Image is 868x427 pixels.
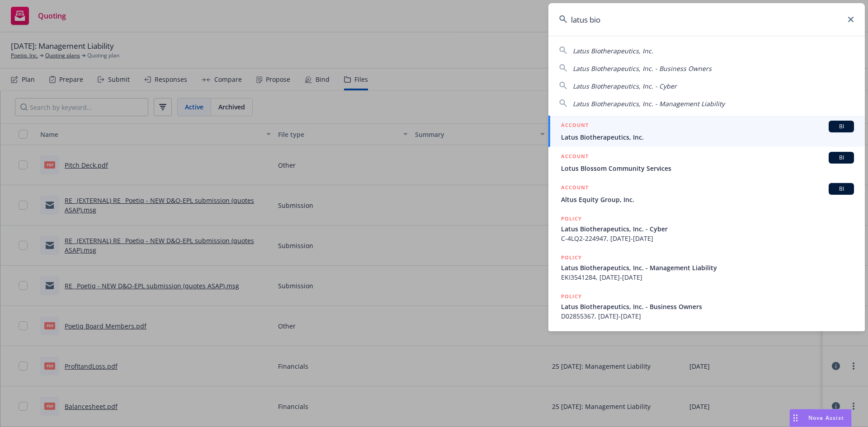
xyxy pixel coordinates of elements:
[789,409,852,427] button: Nova Assist
[561,292,582,301] h5: POLICY
[832,185,850,193] span: BI
[573,47,653,55] span: Latus Biotherapeutics, Inc.
[832,154,850,162] span: BI
[561,272,854,282] span: EKI3541284, [DATE]-[DATE]
[561,121,589,131] h5: ACCOUNT
[548,287,865,326] a: POLICYLatus Biotherapeutics, Inc. - Business OwnersD02855367, [DATE]-[DATE]
[561,214,582,223] h5: POLICY
[561,195,854,204] span: Altus Equity Group, Inc.
[561,224,854,234] span: Latus Biotherapeutics, Inc. - Cyber
[832,122,850,131] span: BI
[548,147,865,178] a: ACCOUNTBILotus Blossom Community Services
[808,414,844,422] span: Nova Assist
[548,178,865,209] a: ACCOUNTBIAltus Equity Group, Inc.
[561,152,589,163] h5: ACCOUNT
[573,82,677,90] span: Latus Biotherapeutics, Inc. - Cyber
[573,64,712,73] span: Latus Biotherapeutics, Inc. - Business Owners
[561,183,589,194] h5: ACCOUNT
[561,132,854,142] span: Latus Biotherapeutics, Inc.
[561,234,854,243] span: C-4LQ2-224947, [DATE]-[DATE]
[548,116,865,147] a: ACCOUNTBILatus Biotherapeutics, Inc.
[548,248,865,287] a: POLICYLatus Biotherapeutics, Inc. - Management LiabilityEKI3541284, [DATE]-[DATE]
[548,209,865,248] a: POLICYLatus Biotherapeutics, Inc. - CyberC-4LQ2-224947, [DATE]-[DATE]
[548,3,865,36] input: Search...
[573,99,725,108] span: Latus Biotherapeutics, Inc. - Management Liability
[561,164,854,173] span: Lotus Blossom Community Services
[561,253,582,262] h5: POLICY
[561,311,854,321] span: D02855367, [DATE]-[DATE]
[790,409,801,427] div: Drag to move
[561,302,854,311] span: Latus Biotherapeutics, Inc. - Business Owners
[561,263,854,272] span: Latus Biotherapeutics, Inc. - Management Liability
